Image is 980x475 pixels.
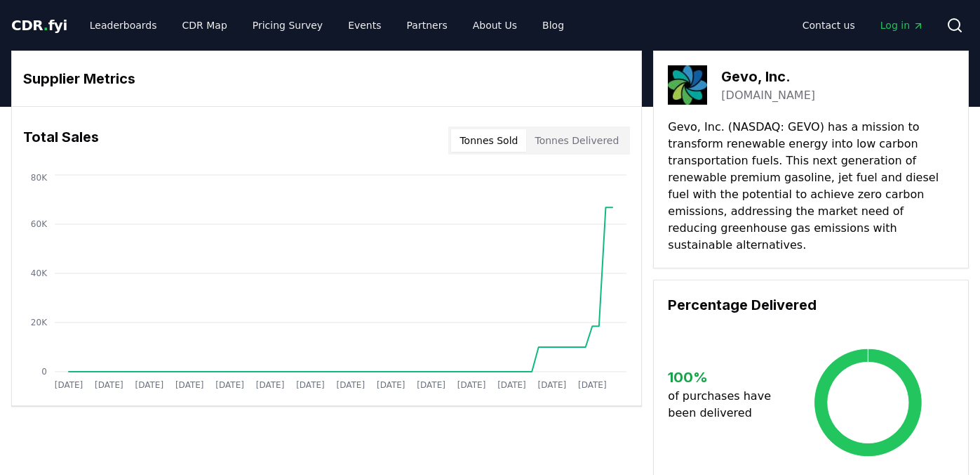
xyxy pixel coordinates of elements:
tspan: 20K [31,318,48,327]
h3: Supplier Metrics [23,68,630,89]
tspan: 0 [41,367,47,377]
h3: Gevo, Inc. [721,66,815,87]
tspan: [DATE] [296,380,325,390]
a: [DOMAIN_NAME] [721,87,815,104]
tspan: 80K [31,173,48,183]
nav: Main [791,13,935,38]
tspan: 40K [31,268,48,278]
button: Tonnes Sold [451,129,526,152]
span: CDR fyi [11,17,67,34]
a: CDR Map [171,13,239,38]
a: Partners [396,13,459,38]
h3: Total Sales [23,126,99,155]
a: Leaderboards [79,13,168,38]
tspan: [DATE] [337,380,365,390]
p: Gevo, Inc. (NASDAQ: GEVO) has a mission to transform renewable energy into low carbon transportat... [668,119,954,254]
tspan: [DATE] [215,380,244,390]
a: Log in [869,13,935,38]
span: . [43,17,48,34]
tspan: [DATE] [256,380,285,390]
a: Events [337,13,392,38]
tspan: [DATE] [457,380,486,390]
a: Contact us [791,13,866,38]
a: Blog [531,13,575,38]
tspan: [DATE] [95,380,123,390]
a: About Us [462,13,528,38]
tspan: [DATE] [175,380,204,390]
a: CDR.fyi [11,15,67,35]
tspan: [DATE] [377,380,405,390]
tspan: [DATE] [538,380,567,390]
a: Pricing Survey [241,13,334,38]
nav: Main [79,13,575,38]
tspan: [DATE] [578,380,607,390]
tspan: [DATE] [417,380,445,390]
tspan: [DATE] [135,380,164,390]
span: Log in [880,18,924,32]
img: Gevo, Inc.-logo [668,65,707,105]
tspan: [DATE] [55,380,83,390]
tspan: 60K [31,219,48,229]
button: Tonnes Delivered [526,129,627,152]
h3: 100 % [668,367,782,388]
h3: Percentage Delivered [668,294,954,315]
tspan: [DATE] [497,380,526,390]
p: of purchases have been delivered [668,388,782,422]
